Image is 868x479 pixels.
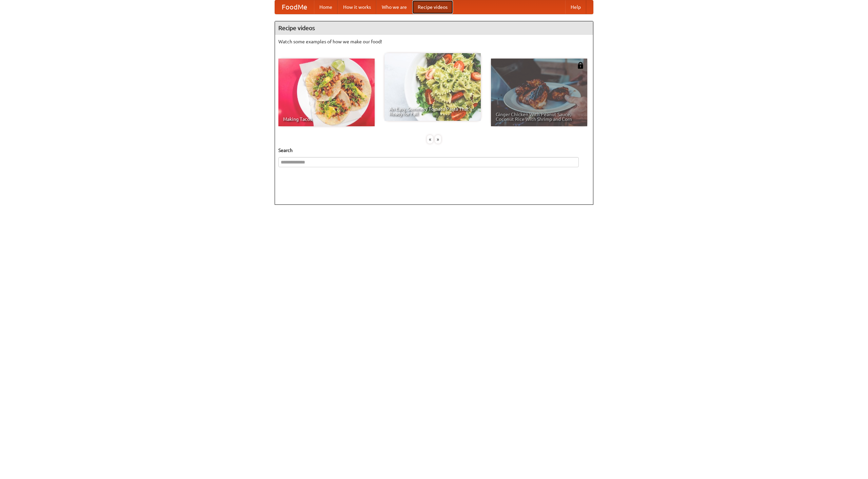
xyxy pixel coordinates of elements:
a: Home [314,0,338,14]
span: An Easy, Summery Tomato Pasta That's Ready for Fall [389,107,476,116]
a: How it works [338,0,376,14]
span: Making Tacos [283,117,370,122]
a: Recipe videos [412,0,453,14]
h5: Search [278,147,590,154]
img: 483408.png [577,62,584,69]
p: Watch some examples of how we make our food! [278,38,590,45]
div: « [427,135,433,144]
a: Making Tacos [278,59,375,126]
h4: Recipe videos [275,21,593,35]
div: » [435,135,441,144]
a: Help [565,0,586,14]
a: Who we are [376,0,412,14]
a: An Easy, Summery Tomato Pasta That's Ready for Fall [384,53,481,121]
a: FoodMe [275,0,314,14]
